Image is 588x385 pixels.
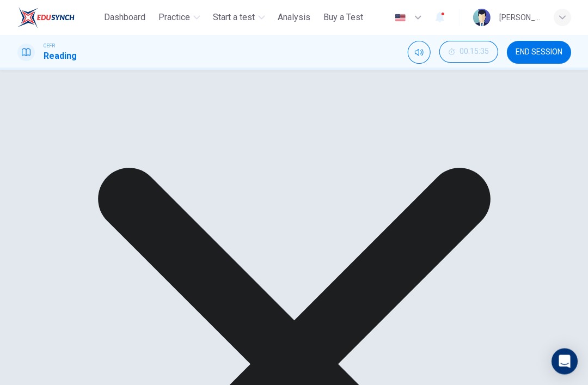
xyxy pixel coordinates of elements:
span: Start a test [213,11,255,24]
span: CEFR [44,42,55,50]
button: Start a test [209,8,269,27]
button: END SESSION [506,41,571,64]
div: [PERSON_NAME] [499,11,540,24]
button: Buy a Test [319,8,367,27]
div: Open Intercom Messenger [551,348,577,374]
img: ELTC logo [17,7,75,28]
span: 00:15:35 [459,47,488,56]
button: Practice [154,8,204,27]
span: Buy a Test [323,11,363,24]
span: Dashboard [104,11,145,24]
div: Hide [439,41,498,64]
div: Mute [407,41,430,64]
img: en [393,14,407,22]
span: END SESSION [515,48,562,57]
button: 00:15:35 [439,41,498,63]
button: Dashboard [100,8,150,27]
a: ELTC logo [17,7,100,28]
button: Analysis [273,8,315,27]
span: Practice [158,11,190,24]
h1: Reading [44,50,77,63]
img: Profile picture [473,9,490,26]
span: Analysis [278,11,310,24]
